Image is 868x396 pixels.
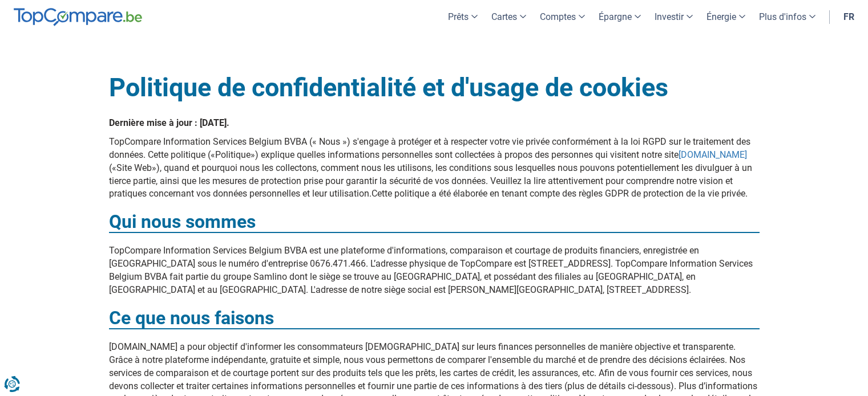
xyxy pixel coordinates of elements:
[109,258,753,295] span: TopCompare Information Services Belgium BVBA fait partie du groupe Samlino dont le siège se trouv...
[109,341,745,378] span: [DOMAIN_NAME] a pour objectif d'informer les consommateurs [DEMOGRAPHIC_DATA] sur leurs finances ...
[109,136,750,160] span: TopCompare Information Services Belgium BVBA (« Nous ») s'engage à protéger et à respecter votre ...
[14,8,142,26] img: TopCompare
[109,245,699,269] span: TopCompare Information Services Belgium BVBA est une plateforme d'informations, comparaison et co...
[109,149,752,199] span: Cette politique («Politique») explique quelles informations personnelles sont collectées à propos...
[109,307,274,329] strong: Ce que nous faisons
[109,211,256,232] strong: Qui nous sommes
[109,72,668,103] strong: Politique de confidentialité et d'usage de cookies
[109,117,229,128] span: Dernière mise à jour : [DATE].
[679,149,747,160] a: [DOMAIN_NAME]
